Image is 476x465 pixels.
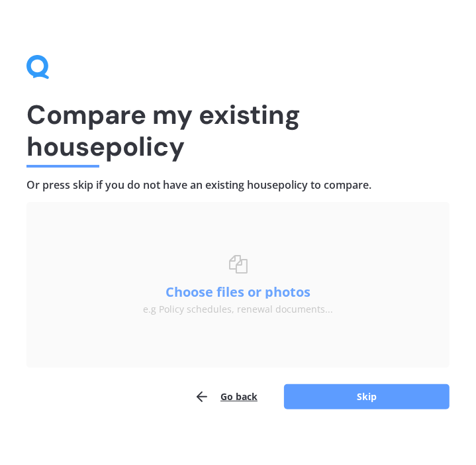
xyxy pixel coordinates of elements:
[156,285,321,299] button: Choose files or photos
[194,384,258,410] button: Go back
[26,99,450,162] h1: Compare my existing house policy
[143,304,333,315] div: e.g Policy schedules, renewal documents...
[284,384,450,409] button: Skip
[26,178,450,192] h4: Or press skip if you do not have an existing house policy to compare.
